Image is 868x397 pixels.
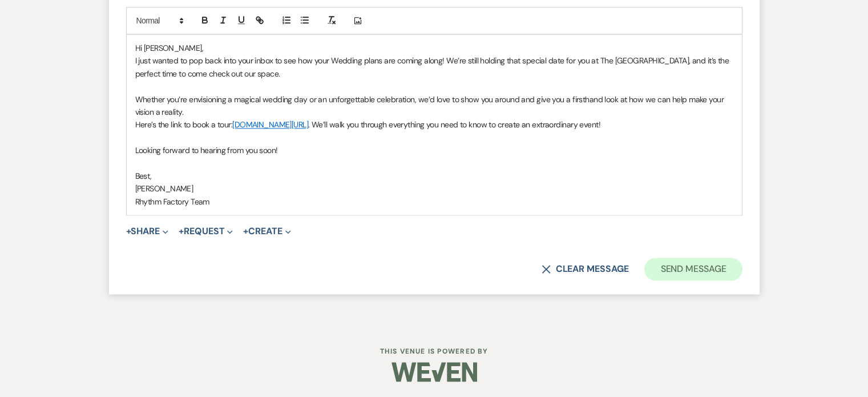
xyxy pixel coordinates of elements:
[135,182,733,195] p: [PERSON_NAME]
[179,227,184,236] span: +
[232,119,308,130] a: [DOMAIN_NAME][URL]
[135,54,733,80] p: I just wanted to pop back into your inbox to see how your Wedding plans are coming along! We’re s...
[391,352,477,392] img: Weven Logo
[135,144,733,157] p: Looking forward to hearing from you soon!
[243,227,290,236] button: Create
[135,118,733,131] p: Here’s the link to book a tour: . We’ll walk you through everything you need to know to create an...
[179,227,233,236] button: Request
[135,42,733,54] p: Hi [PERSON_NAME],
[126,227,169,236] button: Share
[135,93,733,119] p: Whether you’re envisioning a magical wedding day or an unforgettable celebration, we’d love to sh...
[135,195,733,208] p: Rhythm Factory Team
[644,258,742,280] button: Send Message
[135,170,733,182] p: Best,
[243,227,248,236] span: +
[126,227,131,236] span: +
[542,264,628,274] button: Clear message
